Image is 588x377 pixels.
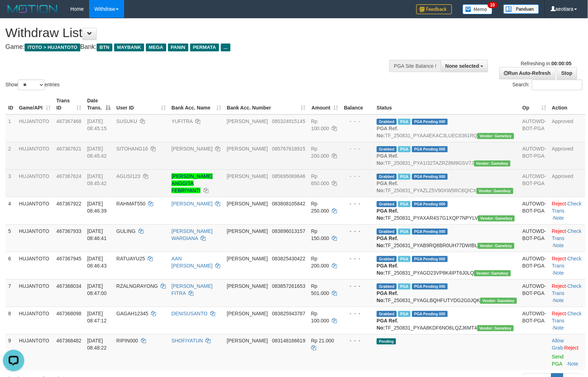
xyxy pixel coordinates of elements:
span: Copy 083808105842 to clipboard [272,201,305,207]
span: PGA Pending [412,311,448,317]
td: 1 [5,114,16,142]
span: Rp 200.000 [311,146,329,159]
h1: Withdraw List [5,26,385,40]
a: [PERSON_NAME] ANGGITA FEBRIYANTI [172,173,213,193]
span: AGUSI123 [116,173,140,179]
span: Grabbed [377,311,397,317]
input: Search: [532,80,583,90]
span: [PERSON_NAME] [227,338,268,344]
span: [DATE] 08:46:41 [87,228,107,241]
a: [PERSON_NAME] [172,201,213,207]
td: TF_250831_PYAA8KDF6NO6LQZJ6MT4 [374,307,519,334]
td: · · [549,307,586,334]
span: 467368482 [56,338,81,344]
td: HUJANTOTO [16,169,54,197]
a: AAN [PERSON_NAME] [172,256,213,269]
b: PGA Ref. No: [377,153,398,166]
span: [PERSON_NAME] [227,146,268,152]
div: - - - [344,200,371,207]
a: Check Trans [552,228,582,241]
span: Marked by aeotiara [398,146,411,152]
td: · [549,334,586,371]
span: Marked by aeotiara [398,201,411,207]
a: [PERSON_NAME] [172,146,213,152]
b: PGA Ref. No: [377,180,398,193]
a: [PERSON_NAME] FITRA [172,283,213,296]
th: Game/API: activate to sort column ascending [16,94,54,114]
span: Grabbed [377,174,397,180]
span: MEGA [146,44,166,51]
span: Copy 083825943787 to clipboard [272,311,305,316]
span: RAHMAT550 [116,201,145,207]
td: 9 [5,334,16,371]
td: Approved [549,169,586,197]
span: Copy 083857261653 to clipboard [272,283,305,289]
a: Check Trans [552,283,582,296]
span: Vendor URL: https://payment21.1velocity.biz [480,298,517,304]
label: Search: [513,80,583,90]
span: [PERSON_NAME] [227,173,268,179]
td: Approved [549,142,586,169]
a: Reject [552,256,566,261]
td: TF_250831_PYAB9RQ8BR0UH77DWIBL [374,224,519,252]
span: PGA Pending [412,174,448,180]
span: 467367468 [56,118,81,124]
div: - - - [344,310,371,317]
span: Copy 083825430422 to clipboard [272,256,305,261]
td: AUTOWD-BOT-PGA [520,279,549,307]
td: HUJANTOTO [16,114,54,142]
span: Grabbed [377,119,397,125]
th: Trans ID: activate to sort column ascending [54,94,84,114]
div: - - - [344,228,371,235]
img: Button%20Memo.svg [463,4,493,14]
a: Reject [552,283,566,289]
b: PGA Ref. No: [377,208,398,221]
th: ID [5,94,16,114]
a: Reject [552,228,566,234]
a: Note [553,297,564,303]
th: Bank Acc. Name: activate to sort column ascending [169,94,224,114]
td: · · [549,197,586,224]
img: Feedback.jpg [416,4,452,14]
span: GAGAH12345 [116,311,148,316]
td: TF_250831_PYAZLZ5V90XW5RC6QICX [374,169,519,197]
td: TF_250831_PYAA4EKAC3LUEC6361RQ [374,114,519,142]
td: · · [549,252,586,279]
span: PGA Pending [412,201,448,207]
span: 467368034 [56,283,81,289]
span: RZALNGRAYONG [116,283,158,289]
span: Marked by aeotiara [398,119,411,125]
div: - - - [344,282,371,290]
td: TF_250831_PYAGD23VP8K4IPT6J0LQ [374,252,519,279]
span: [DATE] 08:45:15 [87,118,107,131]
span: [DATE] 08:46:43 [87,256,107,269]
span: Rp 21.000 [311,338,334,344]
span: PGA Pending [412,256,448,262]
td: 6 [5,252,16,279]
span: 10 [488,2,497,8]
span: BTN [97,44,112,51]
button: Open LiveChat chat widget [3,3,24,24]
div: PGA Site Balance / [389,60,441,72]
span: Rp 250.000 [311,201,329,214]
span: RATUAYU25 [116,256,145,261]
span: [DATE] 08:47:12 [87,311,107,323]
span: Grabbed [377,201,397,207]
td: HUJANTOTO [16,224,54,252]
span: Pending [377,338,396,345]
span: Copy 083148166619 to clipboard [272,338,305,344]
span: PGA Pending [412,119,448,125]
span: 467367945 [56,256,81,261]
b: PGA Ref. No: [377,318,398,331]
span: · [552,338,564,351]
span: Marked by aeotiara [398,229,411,235]
h4: Game: Bank: [5,44,385,51]
div: - - - [344,145,371,152]
button: None selected [441,60,488,72]
a: Note [553,270,564,276]
a: Check Trans [552,256,582,269]
th: Op: activate to sort column ascending [520,94,549,114]
span: PANIN [168,44,188,51]
th: Action [549,94,586,114]
a: Send PGA [552,354,564,367]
